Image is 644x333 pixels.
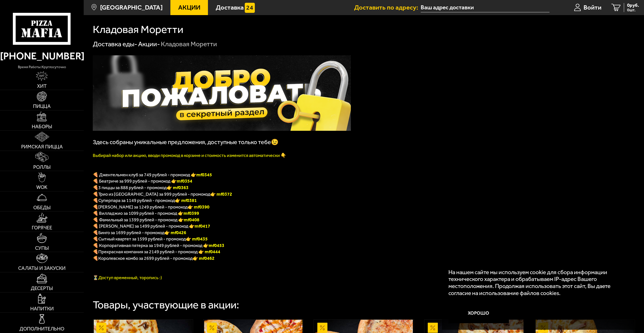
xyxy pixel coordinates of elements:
span: 🍕 Беатриче за 999 рублей - промокод 👉 [93,178,192,184]
b: mf0345 [196,172,212,178]
img: Акционный [317,323,327,333]
span: Хит [37,84,47,89]
span: Королевское комбо за 2699 рублей - промокод [98,256,193,261]
font: 👉 mf0444 [198,249,220,255]
span: 🍕 Вилладжио за 1099 рублей - промокод 👉 [93,211,199,216]
span: Напитки [30,306,54,311]
p: На нашем сайте мы используем cookie для сбора информации технического характера и обрабатываем IP... [448,269,625,297]
img: 1024x1024 [93,55,351,131]
span: [PERSON_NAME] за 1249 рублей - промокод [98,204,188,210]
span: Пицца [33,104,51,109]
span: Наборы [32,124,52,129]
span: Прекрасная компания за 2149 рублей - промокод [98,249,198,255]
span: Сытный квартет за 1599 рублей - промокод [98,236,186,242]
span: Салаты и закуски [18,266,66,271]
b: 👉 mf0390 [188,204,209,210]
span: 0 руб. [627,3,639,8]
span: WOK [36,185,47,190]
span: Суперпара за 1149 рублей - промокод [98,198,175,203]
font: 🍕 [93,249,98,255]
font: Выбирай набор или акцию, вводи промокод в корзине и стоимость изменится автоматически 👇 [93,153,286,158]
span: Римская пицца [21,144,63,149]
b: mf0453 [209,243,224,248]
img: Акционный [207,323,217,333]
span: 3 пиццы за 888 рублей - промокод [98,185,167,190]
span: Горячее [32,225,52,230]
span: Бинго за 1699 рублей - промокод [98,230,164,235]
span: Роллы [33,165,51,170]
span: 🍕 [PERSON_NAME] за 1499 рублей - промокод 👉 [93,223,210,229]
font: 🍕 [93,191,98,197]
span: Десерты [31,286,53,291]
span: 🍕 Корпоративная пятерка за 1949 рублей - промокод 👉 [93,243,224,248]
span: [GEOGRAPHIC_DATA] [100,4,163,11]
span: Обеды [33,205,51,210]
span: 0 шт. [627,8,639,12]
font: 🍕 [93,256,98,261]
span: Войти [584,4,601,11]
span: 🍕 Джентельмен клуб за 749 рублей - промокод 👉 [93,172,212,178]
span: Акции [178,4,200,11]
a: Акции- [138,40,160,48]
img: Акционный [428,323,438,333]
b: 🍕 [93,236,98,242]
img: 15daf4d41897b9f0e9f617042186c801.svg [245,3,255,13]
font: 🍕 [93,198,98,203]
a: Доставка еды- [93,40,137,48]
font: 👉 mf0381 [175,198,197,203]
b: 🍕 [93,230,98,235]
b: 👉 mf0426 [164,230,186,235]
b: mf0408 [184,217,199,223]
span: Доставить по адресу: [354,4,421,11]
span: Здесь собраны уникальные предложения, доступные только тебе😉 [93,139,279,146]
span: Доставка [216,4,244,11]
b: mf0399 [183,211,199,216]
font: 👉 mf0363 [167,185,189,190]
span: 🍕 Фамильный за 1399 рублей - промокод 👉 [93,217,199,223]
button: Хорошо [448,303,509,323]
input: Ваш адрес доставки [421,3,549,12]
h1: Кладовая Моретти [93,24,183,35]
font: 👉 mf0462 [193,256,214,261]
span: Супы [35,246,49,251]
span: Дополнительно [19,326,64,331]
font: 🍕 [93,185,98,190]
div: Товары, участвующие в акции: [93,300,239,310]
span: ⏳Доступ временный, торопись :) [93,275,162,280]
div: Кладовая Моретти [161,40,217,49]
b: 🍕 [93,204,98,210]
span: Трио из [GEOGRAPHIC_DATA] за 999 рублей - промокод [98,191,210,197]
b: 👉 mf0435 [186,236,208,242]
b: mf0417 [195,223,210,229]
img: Акционный [96,323,106,333]
b: mf0354 [177,178,192,184]
font: 👉 mf0372 [210,191,232,197]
